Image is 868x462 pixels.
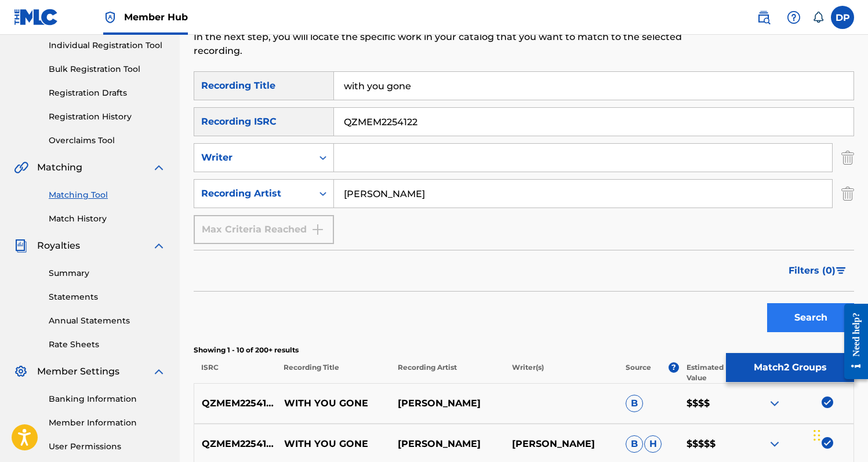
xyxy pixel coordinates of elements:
[687,362,729,383] p: Estimated Value
[37,161,82,174] span: Matching
[194,396,277,410] p: QZMEM2254122
[504,362,618,383] p: Writer(s)
[277,437,390,451] p: WITH YOU GONE
[201,151,306,165] div: Writer
[836,267,846,274] img: filter
[194,30,702,58] p: In the next step, you will locate the specific work in your catalog that you want to match to the...
[626,395,643,412] span: B
[841,179,854,208] img: Delete Criterion
[679,396,740,410] p: $$$$
[49,63,166,75] a: Bulk Registration Tool
[757,10,771,24] img: search
[277,396,390,410] p: WITH YOU GONE
[194,71,854,338] form: Search Form
[49,339,166,351] a: Rate Sheets
[49,39,166,52] a: Individual Registration Tool
[201,187,306,201] div: Recording Artist
[789,264,836,278] span: Filters ( 0 )
[644,435,662,453] span: H
[124,10,188,24] span: Member Hub
[626,362,651,383] p: Source
[812,12,824,23] div: Notifications
[810,406,868,462] iframe: Chat Widget
[390,437,504,451] p: [PERSON_NAME]
[49,189,166,201] a: Matching Tool
[841,143,854,172] img: Delete Criterion
[813,418,820,453] div: Drag
[194,345,854,355] p: Showing 1 - 10 of 200+ results
[49,213,166,225] a: Match History
[152,239,166,253] img: expand
[822,396,833,408] img: deselect
[669,362,679,373] span: ?
[768,396,782,410] img: expand
[49,134,166,147] a: Overclaims Tool
[831,6,854,29] div: User Menu
[679,437,740,451] p: $$$$$
[103,10,117,24] img: Top Rightsholder
[49,87,166,99] a: Registration Drafts
[768,437,782,451] img: expand
[767,303,854,332] button: Search
[49,441,166,453] a: User Permissions
[504,437,618,451] p: [PERSON_NAME]
[152,161,166,174] img: expand
[787,10,801,24] img: help
[49,417,166,429] a: Member Information
[37,239,80,253] span: Royalties
[14,365,28,379] img: Member Settings
[37,365,119,379] span: Member Settings
[14,161,28,174] img: Matching
[14,9,59,26] img: MLC Logo
[194,437,277,451] p: QZMEM2254122
[276,362,390,383] p: Recording Title
[390,396,504,410] p: [PERSON_NAME]
[390,362,504,383] p: Recording Artist
[782,256,854,285] button: Filters (0)
[782,6,805,29] div: Help
[152,365,166,379] img: expand
[194,362,276,383] p: ISRC
[836,294,868,388] iframe: Resource Center
[49,291,166,303] a: Statements
[726,353,854,382] button: Match2 Groups
[49,393,166,405] a: Banking Information
[626,435,643,453] span: B
[49,267,166,279] a: Summary
[49,111,166,123] a: Registration History
[49,315,166,327] a: Annual Statements
[14,239,28,253] img: Royalties
[752,6,775,29] a: Public Search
